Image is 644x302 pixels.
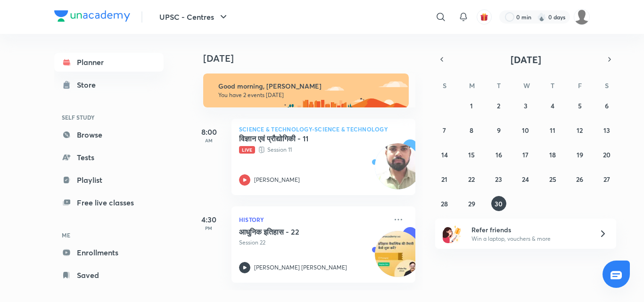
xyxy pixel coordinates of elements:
[54,125,164,144] a: Browse
[469,81,475,90] abbr: Monday
[239,238,387,247] p: Session 22
[54,227,164,243] h6: ME
[511,53,541,66] span: [DATE]
[190,138,228,143] p: AM
[495,150,502,159] abbr: September 16, 2025
[551,101,554,110] abbr: September 4, 2025
[190,225,228,231] p: PM
[491,147,506,162] button: September 16, 2025
[605,101,609,110] abbr: September 6, 2025
[464,98,479,113] button: September 1, 2025
[468,175,475,184] abbr: September 22, 2025
[524,101,528,110] abbr: September 3, 2025
[491,122,506,138] button: September 9, 2025
[437,122,452,138] button: September 7, 2025
[154,8,235,26] button: UPSC - Centres
[574,9,590,25] img: Abhijeet Srivastav
[518,98,533,113] button: September 3, 2025
[578,81,582,90] abbr: Friday
[437,171,452,187] button: September 21, 2025
[239,126,408,132] p: Science & Technology-Science & Technology
[54,10,130,22] img: Company Logo
[443,81,446,90] abbr: Sunday
[468,150,475,159] abbr: September 15, 2025
[576,175,583,184] abbr: September 26, 2025
[448,53,603,66] button: [DATE]
[577,126,583,135] abbr: September 12, 2025
[477,9,492,24] button: avatar
[54,53,164,72] a: Planner
[480,13,488,21] img: avatar
[464,196,479,211] button: September 29, 2025
[239,146,255,154] span: Live
[437,147,452,162] button: September 14, 2025
[471,235,587,243] p: Win a laptop, vouchers & more
[54,243,164,262] a: Enrollments
[550,126,555,135] abbr: September 11, 2025
[443,224,462,243] img: referral
[523,81,530,90] abbr: Wednesday
[470,101,473,110] abbr: September 1, 2025
[522,150,528,159] abbr: September 17, 2025
[577,150,583,159] abbr: September 19, 2025
[471,225,587,235] h6: Refer friends
[572,171,587,187] button: September 26, 2025
[239,134,356,143] h5: विज्ञान एवं प्रौद्योगिकी - 11
[578,101,582,110] abbr: September 5, 2025
[522,175,529,184] abbr: September 24, 2025
[572,122,587,138] button: September 12, 2025
[239,145,387,155] p: Session 11
[599,122,614,138] button: September 13, 2025
[549,175,556,184] abbr: September 25, 2025
[518,171,533,187] button: September 24, 2025
[54,109,164,125] h6: SELF STUDY
[470,126,473,135] abbr: September 8, 2025
[464,171,479,187] button: September 22, 2025
[603,126,610,135] abbr: September 13, 2025
[441,150,448,159] abbr: September 14, 2025
[190,214,228,225] h5: 4:30
[254,176,300,184] p: [PERSON_NAME]
[54,10,130,24] a: Company Logo
[551,81,554,90] abbr: Thursday
[239,214,387,225] p: History
[495,199,503,208] abbr: September 30, 2025
[545,98,560,113] button: September 4, 2025
[491,98,506,113] button: September 2, 2025
[495,175,502,184] abbr: September 23, 2025
[545,122,560,138] button: September 11, 2025
[77,79,101,90] div: Store
[522,126,529,135] abbr: September 10, 2025
[464,147,479,162] button: September 15, 2025
[54,148,164,167] a: Tests
[599,98,614,113] button: September 6, 2025
[464,122,479,138] button: September 8, 2025
[497,81,501,90] abbr: Tuesday
[218,91,400,99] p: You have 2 events [DATE]
[54,266,164,285] a: Saved
[549,150,556,159] abbr: September 18, 2025
[443,126,446,135] abbr: September 7, 2025
[491,196,506,211] button: September 30, 2025
[54,75,164,94] a: Store
[491,171,506,187] button: September 23, 2025
[437,196,452,211] button: September 28, 2025
[203,73,409,107] img: morning
[239,227,356,237] h5: आधुनिक इतिहास - 22
[190,126,228,138] h5: 8:00
[545,171,560,187] button: September 25, 2025
[603,150,611,159] abbr: September 20, 2025
[54,171,164,189] a: Playlist
[203,53,425,64] h4: [DATE]
[54,193,164,212] a: Free live classes
[468,199,475,208] abbr: September 29, 2025
[537,12,546,22] img: streak
[518,122,533,138] button: September 10, 2025
[599,147,614,162] button: September 20, 2025
[572,98,587,113] button: September 5, 2025
[599,171,614,187] button: September 27, 2025
[572,147,587,162] button: September 19, 2025
[603,175,610,184] abbr: September 27, 2025
[497,126,501,135] abbr: September 9, 2025
[605,81,609,90] abbr: Saturday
